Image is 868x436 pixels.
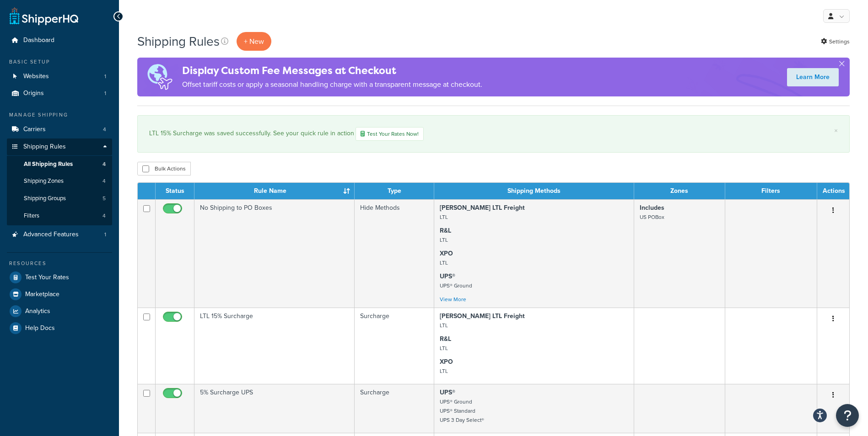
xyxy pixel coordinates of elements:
[7,269,112,286] a: Test Your Rates
[104,73,106,80] span: 1
[137,58,182,96] img: duties-banner-06bc72dcb5fe05cb3f9472aba00be2ae8eb53ab6f0d8bb03d382ba314ac3c341.png
[104,231,106,239] span: 1
[440,311,525,321] strong: [PERSON_NAME] LTL Freight
[440,344,448,352] small: LTL
[23,143,66,151] span: Shipping Rules
[440,367,448,375] small: LTL
[640,203,664,213] strong: Includes
[355,183,434,199] th: Type
[23,126,46,133] span: Carriers
[7,138,112,225] li: Shipping Rules
[149,127,838,141] div: LTL 15% Surcharge was saved successfully. See your quick rule in action
[7,138,112,155] a: Shipping Rules
[7,303,112,319] a: Analytics
[23,37,54,44] span: Dashboard
[102,177,106,185] span: 4
[104,90,106,97] span: 1
[7,190,112,207] li: Shipping Groups
[7,121,112,138] li: Carriers
[7,111,112,119] div: Manage Shipping
[725,183,817,199] th: Filters
[137,32,220,50] h1: Shipping Rules
[440,357,453,367] strong: XPO
[440,334,451,344] strong: R&L
[7,226,112,243] a: Advanced Features 1
[10,7,78,25] a: ShipperHQ Home
[440,295,466,303] a: View More
[434,183,634,199] th: Shipping Methods
[355,199,434,308] td: Hide Methods
[440,398,484,424] small: UPS® Ground UPS® Standard UPS 3 Day Select®
[7,226,112,243] li: Advanced Features
[7,32,112,49] a: Dashboard
[440,236,448,244] small: LTL
[25,274,69,282] span: Test Your Rates
[7,156,112,173] li: All Shipping Rules
[640,213,664,221] small: US POBox
[24,160,73,168] span: All Shipping Rules
[440,203,525,213] strong: [PERSON_NAME] LTL Freight
[182,78,482,91] p: Offset tariff costs or apply a seasonal handling charge with a transparent message at checkout.
[7,260,112,267] div: Resources
[156,183,194,199] th: Status
[817,183,849,199] th: Actions
[23,73,49,80] span: Websites
[7,156,112,173] a: All Shipping Rules 4
[194,199,355,308] td: No Shipping to PO Boxes
[7,320,112,336] a: Help Docs
[24,195,66,202] span: Shipping Groups
[7,85,112,102] li: Origins
[440,213,448,221] small: LTL
[23,231,79,239] span: Advanced Features
[836,404,859,427] button: Open Resource Center
[137,162,191,175] button: Bulk Actions
[7,173,112,190] a: Shipping Zones 4
[7,121,112,138] a: Carriers 4
[194,384,355,433] td: 5% Surcharge UPS
[7,190,112,207] a: Shipping Groups 5
[821,35,850,48] a: Settings
[7,85,112,102] a: Origins 1
[634,183,725,199] th: Zones
[355,308,434,384] td: Surcharge
[834,127,838,134] a: ×
[182,63,482,78] h4: Display Custom Fee Messages at Checkout
[102,160,106,168] span: 4
[7,173,112,190] li: Shipping Zones
[440,249,453,258] strong: XPO
[24,177,64,185] span: Shipping Zones
[25,324,55,332] span: Help Docs
[194,183,355,199] th: Rule Name : activate to sort column ascending
[7,286,112,303] a: Marketplace
[440,282,472,290] small: UPS® Ground
[102,195,106,202] span: 5
[23,90,44,97] span: Origins
[440,226,451,235] strong: R&L
[355,384,434,433] td: Surcharge
[7,68,112,85] li: Websites
[7,68,112,85] a: Websites 1
[7,207,112,224] a: Filters 4
[25,308,50,315] span: Analytics
[440,259,448,267] small: LTL
[24,212,39,220] span: Filters
[103,126,106,133] span: 4
[7,207,112,224] li: Filters
[440,321,448,330] small: LTL
[440,271,455,281] strong: UPS®
[25,291,59,298] span: Marketplace
[194,308,355,384] td: LTL 15% Surcharge
[787,68,839,86] a: Learn More
[356,127,424,141] a: Test Your Rates Now!
[237,32,271,51] p: + New
[7,58,112,66] div: Basic Setup
[440,388,455,397] strong: UPS®
[102,212,106,220] span: 4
